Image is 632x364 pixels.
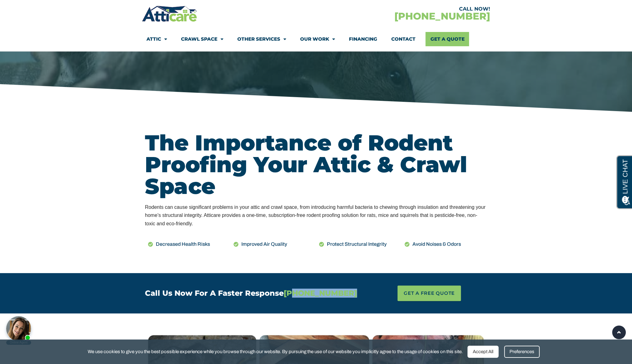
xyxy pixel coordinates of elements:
a: Crawl Space [181,32,223,46]
span: We use cookies to give you the best possible experience while you browse through our website. By ... [88,348,463,356]
div: CALL NOW! [316,7,490,11]
div: Preferences [504,346,540,358]
h2: The Importance of Rodent Proofing Your Attic & Crawl Space [145,132,487,197]
a: Financing [349,32,377,46]
span: Opens a chat window [15,5,50,13]
a: Our Work [300,32,335,46]
div: Accept All [467,346,499,358]
a: Contact [391,32,416,46]
span: Protect Structural Integrity [325,240,387,248]
a: GET A FREE QUOTE [397,285,461,301]
nav: Menu [146,32,486,46]
a: Attic [146,32,167,46]
a: Other Services [237,32,286,46]
span: Decreased Health Risks [154,240,210,248]
iframe: Chat Invitation [3,314,34,345]
span: [PHONE_NUMBER] [284,289,357,298]
h4: Call Us Now For A Faster Response [145,290,365,297]
span: Improved Air Quality [240,240,287,248]
span: Avoid Noises & Odors [411,240,461,248]
a: Get A Quote [425,32,469,46]
div: Rodents can cause significant problems in your attic and crawl space, from introducing harmful ba... [145,203,487,228]
span: GET A FREE QUOTE [404,289,455,298]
